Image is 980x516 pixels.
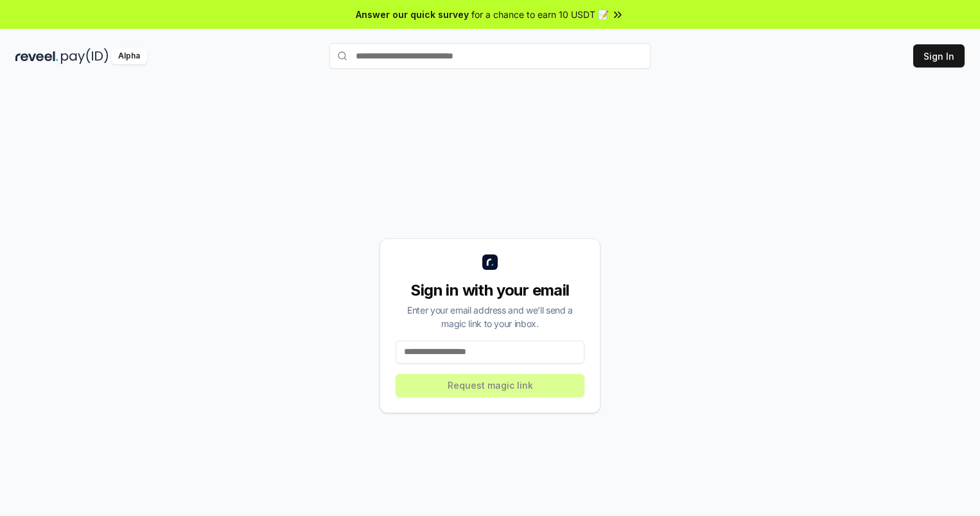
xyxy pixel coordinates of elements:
span: for a chance to earn 10 USDT 📝 [471,8,609,21]
span: Answer our quick survey [356,8,469,21]
img: pay_id [61,48,109,64]
button: Sign In [913,44,965,67]
div: Enter your email address and we’ll send a magic link to your inbox. [396,303,584,330]
img: reveel_dark [15,48,58,64]
div: Sign in with your email [396,280,584,301]
div: Alpha [111,48,147,64]
img: logo_small [482,254,498,270]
